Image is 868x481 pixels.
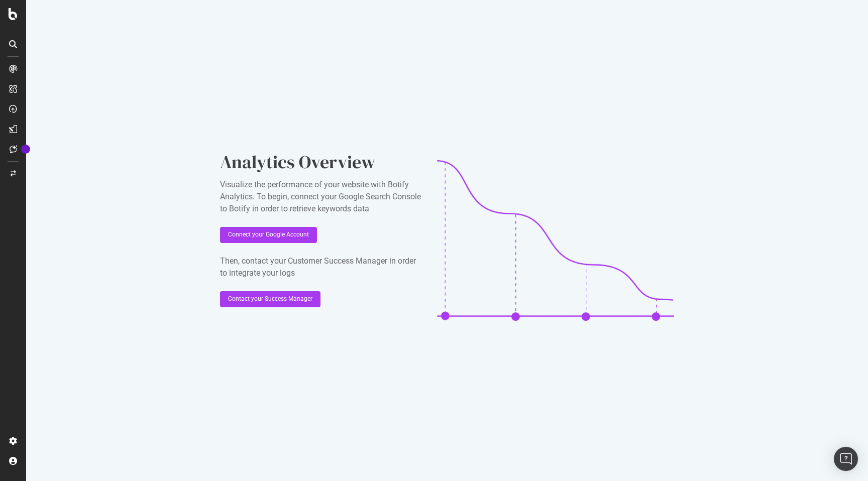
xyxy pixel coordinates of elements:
[228,230,309,239] div: Connect your Google Account
[437,160,674,321] img: CaL_T18e.png
[834,447,858,471] div: Open Intercom Messenger
[21,145,30,154] div: Tooltip anchor
[220,255,421,279] div: Then, contact your Customer Success Manager in order to integrate your logs
[220,150,421,175] div: Analytics Overview
[220,179,421,215] div: Visualize the performance of your website with Botify Analytics. To begin, connect your Google Se...
[220,291,320,307] button: Contact your Success Manager
[228,295,312,303] div: Contact your Success Manager
[220,227,317,243] button: Connect your Google Account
